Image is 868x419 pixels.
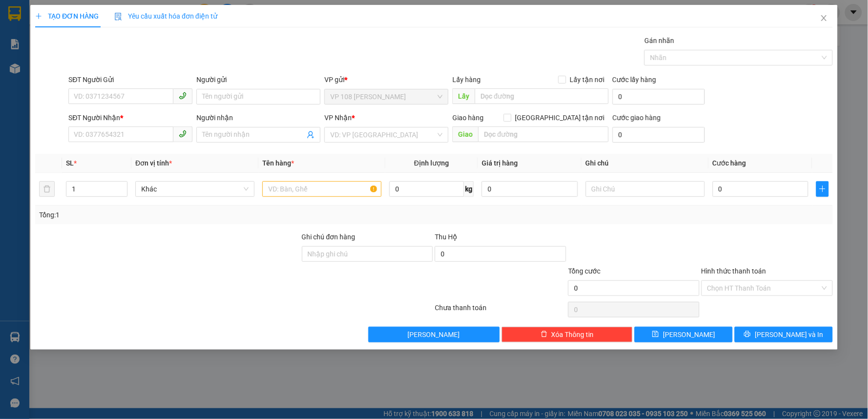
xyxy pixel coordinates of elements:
[325,114,352,122] span: VP Nhận
[179,130,187,138] span: phone
[114,13,122,21] img: icon
[541,331,548,338] span: delete
[262,159,294,167] span: Tên hàng
[135,159,172,167] span: Đơn vị tính
[551,329,594,340] span: Xóa Thông tin
[39,181,55,197] button: delete
[735,327,833,342] button: printer[PERSON_NAME] và In
[482,181,578,197] input: 0
[502,327,633,342] button: deleteXóa Thông tin
[35,12,99,20] span: TẠO ĐƠN HÀNG
[645,37,675,44] label: Gán nhãn
[302,233,356,241] label: Ghi chú đơn hàng
[635,327,733,342] button: save[PERSON_NAME]
[582,154,709,173] th: Ghi chú
[817,185,828,193] span: plus
[307,131,315,139] span: user-add
[434,302,567,319] div: Chưa thanh toán
[435,233,457,241] span: Thu Hộ
[39,209,335,220] div: Tổng: 1
[816,181,828,197] button: plus
[820,14,828,22] span: close
[453,114,484,122] span: Giao hàng
[35,13,42,20] span: plus
[652,331,659,338] span: save
[408,329,460,340] span: [PERSON_NAME]
[302,246,433,262] input: Ghi chú đơn hàng
[613,127,705,143] input: Cước giao hàng
[325,74,449,85] div: VP gửi
[475,88,609,104] input: Dọc đường
[511,112,609,123] span: [GEOGRAPHIC_DATA] tận nơi
[453,126,479,142] span: Giao
[453,76,481,84] span: Lấy hàng
[453,88,475,104] span: Lấy
[196,112,320,123] div: Người nhận
[179,92,187,100] span: phone
[586,181,705,197] input: Ghi Chú
[262,181,381,197] input: VD: Bàn, Ghế
[414,159,449,167] span: Định lượng
[755,329,824,340] span: [PERSON_NAME] và In
[331,89,443,104] span: VP 108 Lê Hồng Phong - Vũng Tàu
[196,74,320,85] div: Người gửi
[613,76,656,84] label: Cước lấy hàng
[713,159,746,167] span: Cước hàng
[141,182,249,196] span: Khác
[368,327,500,342] button: [PERSON_NAME]
[68,112,192,123] div: SĐT Người Nhận
[701,267,766,275] label: Hình thức thanh toán
[810,5,838,32] button: Close
[68,74,192,85] div: SĐT Người Gửi
[566,74,609,85] span: Lấy tận nơi
[464,181,474,197] span: kg
[613,89,705,105] input: Cước lấy hàng
[613,114,661,122] label: Cước giao hàng
[568,267,600,275] span: Tổng cước
[744,331,751,338] span: printer
[663,329,715,340] span: [PERSON_NAME]
[482,159,518,167] span: Giá trị hàng
[114,12,217,20] span: Yêu cầu xuất hóa đơn điện tử
[66,159,74,167] span: SL
[479,126,609,142] input: Dọc đường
